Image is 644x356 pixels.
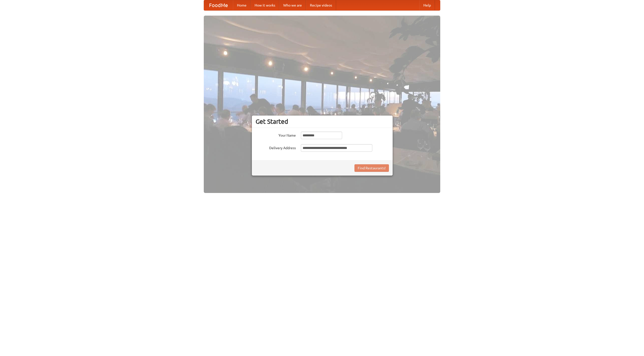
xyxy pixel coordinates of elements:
label: Delivery Address [256,144,296,150]
a: FoodMe [204,0,233,10]
label: Your Name [256,132,296,138]
a: Who we are [279,0,306,10]
button: Find Restaurants! [354,164,389,172]
a: Home [233,0,251,10]
a: Recipe videos [306,0,336,10]
h3: Get Started [256,118,389,125]
a: How it works [251,0,279,10]
a: Help [419,0,435,10]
